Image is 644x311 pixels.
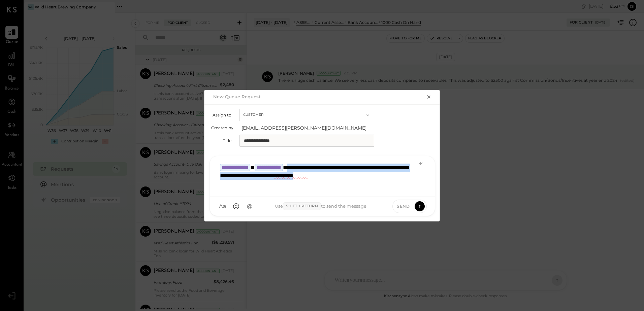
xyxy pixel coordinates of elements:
button: @ [244,200,256,212]
div: Use to send the message [256,202,386,210]
span: Shift + Return [283,202,321,210]
span: @ [247,203,253,210]
label: Created by [211,125,233,130]
span: a [223,203,226,210]
span: [EMAIL_ADDRESS][PERSON_NAME][DOMAIN_NAME] [241,125,376,131]
h2: New Queue Request [213,94,261,99]
button: Aa [217,200,229,212]
span: Send [397,203,410,209]
label: Assign to [211,112,231,117]
button: Customer [239,109,374,121]
label: Title [211,138,231,143]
